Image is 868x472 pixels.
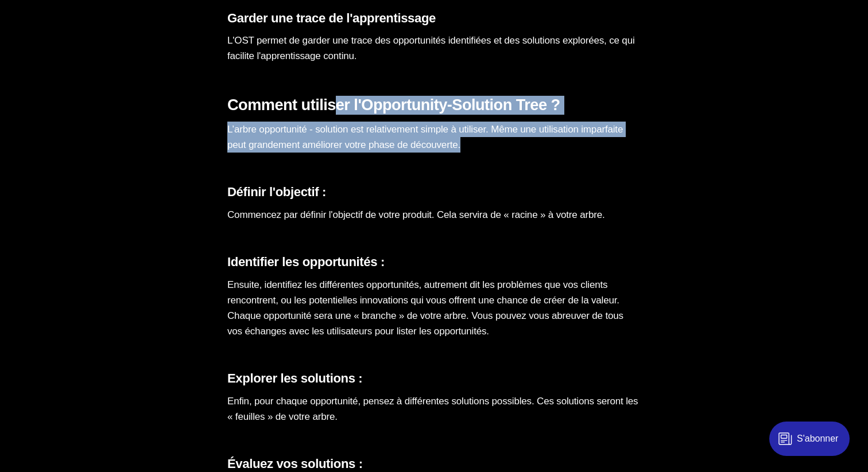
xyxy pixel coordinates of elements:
p: Commencez par définir l'objectif de votre produit. Cela servira de « racine » à votre arbre. [227,207,641,223]
h3: Définir l'objectif : [227,185,641,200]
p: L’arbre opportunité - solution est relativement simple à utiliser. Même une utilisation imparfait... [227,122,641,153]
h3: Évaluez vos solutions : [227,457,641,472]
p: Ensuite, identifiez les différentes opportunités, autrement dit les problèmes que vos clients ren... [227,277,641,340]
iframe: portal-trigger [759,416,868,472]
p: Enfin, pour chaque opportunité, pensez à différentes solutions possibles. Ces solutions seront le... [227,393,641,424]
h3: Identifier les opportunités : [227,255,641,270]
p: L'OST permet de garder une trace des opportunités identifiées et des solutions explorées, ce qui ... [227,33,641,64]
h3: Explorer les solutions : [227,371,641,387]
h2: Comment utiliser l'Opportunity-Solution Tree ? [227,96,641,115]
h3: Garder une trace de l'apprentissage [227,11,641,26]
